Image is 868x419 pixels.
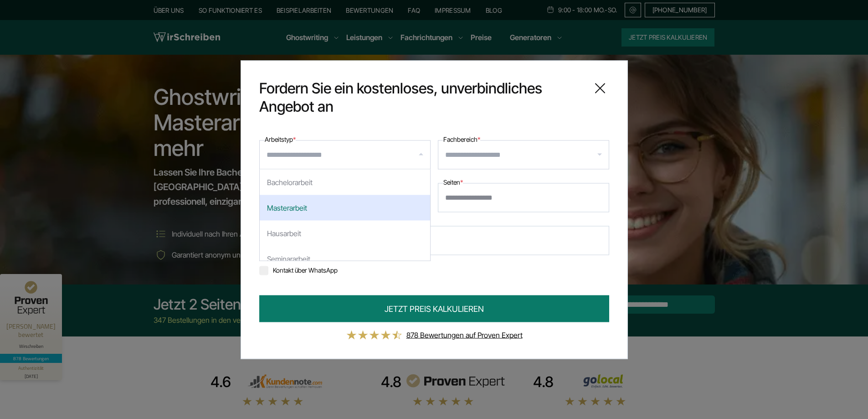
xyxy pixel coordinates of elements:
label: Seiten [443,176,463,187]
div: Bachelorarbeit [260,169,430,195]
span: Fordern Sie ein kostenloses, unverbindliches Angebot an [259,79,584,115]
span: JETZT PREIS KALKULIEREN [385,302,484,315]
button: JETZT PREIS KALKULIEREN [259,295,609,322]
div: Seminararbeit [260,246,430,271]
div: Hausarbeit [260,220,430,246]
label: Kontakt über WhatsApp [259,266,338,274]
div: Masterarbeit [260,195,430,220]
label: Fachbereich [443,134,480,145]
label: Arbeitstyp [265,134,296,145]
a: 878 Bewertungen auf Proven Expert [406,330,523,339]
